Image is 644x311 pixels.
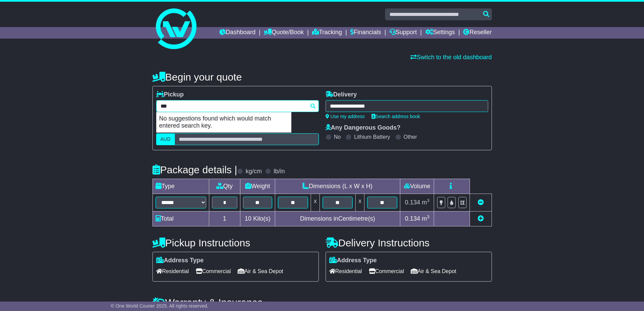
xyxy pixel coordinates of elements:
[152,212,209,226] td: Total
[326,237,492,248] h4: Delivery Instructions
[156,266,189,276] span: Residential
[275,179,400,194] td: Dimensions (L x W x H)
[240,212,275,226] td: Kilo(s)
[311,194,319,212] td: x
[275,212,400,226] td: Dimensions in Centimetre(s)
[245,215,252,222] span: 10
[152,164,237,175] h4: Package details |
[152,71,492,83] h4: Begin your quote
[400,179,434,194] td: Volume
[354,134,390,140] label: Lithium Battery
[156,91,184,98] label: Pickup
[411,266,456,276] span: Air & Sea Depot
[238,266,283,276] span: Air & Sea Depot
[410,54,492,61] a: Switch to the old dashboard
[156,133,175,145] label: AUD
[111,303,209,309] span: © One World Courier 2025. All rights reserved.
[334,134,341,140] label: No
[329,257,377,264] label: Address Type
[356,194,364,212] td: x
[427,198,430,203] sup: 3
[152,179,209,194] td: Type
[478,199,484,206] a: Remove this item
[422,215,430,222] span: m
[405,199,420,206] span: 0.134
[350,27,381,39] a: Financials
[273,168,285,175] label: lb/in
[157,112,291,132] p: No suggestions found which would match entered search key.
[463,27,492,39] a: Reseller
[219,27,256,39] a: Dashboard
[240,179,275,194] td: Weight
[156,257,204,264] label: Address Type
[404,134,417,140] label: Other
[196,266,231,276] span: Commercial
[264,27,304,39] a: Quote/Book
[478,215,484,222] a: Add new item
[326,91,357,98] label: Delivery
[209,179,240,194] td: Qty
[372,114,420,119] a: Search address book
[389,27,417,39] a: Support
[405,215,420,222] span: 0.134
[152,297,492,308] h4: Warranty & Insurance
[326,114,365,119] a: Use my address
[425,27,455,39] a: Settings
[209,212,240,226] td: 1
[422,199,430,206] span: m
[312,27,342,39] a: Tracking
[326,124,401,132] label: Any Dangerous Goods?
[152,237,319,248] h4: Pickup Instructions
[245,168,262,175] label: kg/cm
[427,214,430,219] sup: 3
[369,266,404,276] span: Commercial
[329,266,362,276] span: Residential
